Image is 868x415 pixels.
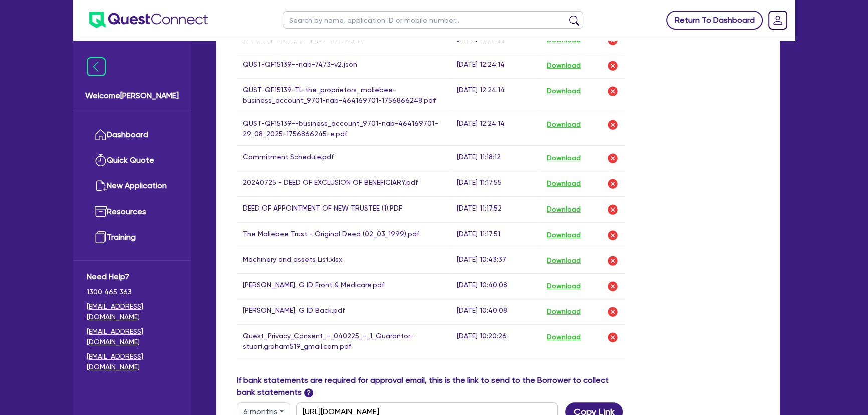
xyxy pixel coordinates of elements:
[607,203,619,216] img: delete-icon
[89,12,208,28] img: quest-connect-logo-blue
[607,60,619,72] img: delete-icon
[546,59,581,72] button: Download
[451,196,540,222] td: [DATE] 11:17:52
[237,374,625,398] label: If bank statements are required for approval email, this is the link to send to the Borrower to c...
[451,222,540,248] td: [DATE] 11:17:51
[451,53,540,78] td: [DATE] 12:24:14
[237,273,451,299] td: [PERSON_NAME]. G ID Front & Medicare.pdf
[87,122,177,148] a: Dashboard
[607,152,619,164] img: delete-icon
[237,78,451,112] td: QUST-QF15139-TL-the_proprietors_mallebee-business_account_9701-nab-464169701-1756866248.pdf
[546,177,581,190] button: Download
[451,248,540,273] td: [DATE] 10:43:37
[607,119,619,131] img: delete-icon
[451,299,540,324] td: [DATE] 10:40:08
[607,306,619,318] img: delete-icon
[237,145,451,171] td: Commitment Schedule.pdf
[87,326,177,347] a: [EMAIL_ADDRESS][DOMAIN_NAME]
[283,11,583,29] input: Search by name, application ID or mobile number...
[237,53,451,78] td: QUST-QF15139--nab-7473-v2.json
[237,299,451,324] td: [PERSON_NAME]. G ID Back.pdf
[87,57,106,76] img: icon-menu-close
[95,180,107,192] img: new-application
[451,145,540,171] td: [DATE] 11:18:12
[237,196,451,222] td: DEED OF APPOINTMENT OF NEW TRUSTEE (1).PDF
[607,229,619,241] img: delete-icon
[607,178,619,190] img: delete-icon
[85,90,179,102] span: Welcome [PERSON_NAME]
[95,231,107,243] img: training
[546,85,581,98] button: Download
[95,205,107,218] img: resources
[87,225,177,250] a: Training
[237,248,451,273] td: Machinery and assets List.xlsx
[451,171,540,196] td: [DATE] 11:17:55
[87,351,177,372] a: [EMAIL_ADDRESS][DOMAIN_NAME]
[666,11,763,30] a: Return To Dashboard
[546,152,581,165] button: Download
[451,273,540,299] td: [DATE] 10:40:08
[87,301,177,322] a: [EMAIL_ADDRESS][DOMAIN_NAME]
[546,203,581,216] button: Download
[765,7,791,33] a: Dropdown toggle
[546,305,581,318] button: Download
[546,331,581,344] button: Download
[87,271,177,283] span: Need Help?
[607,255,619,267] img: delete-icon
[451,324,540,358] td: [DATE] 10:20:26
[95,154,107,166] img: quick-quote
[607,85,619,97] img: delete-icon
[607,280,619,292] img: delete-icon
[87,287,177,297] span: 1300 465 363
[87,199,177,225] a: Resources
[237,222,451,248] td: The Mallebee Trust - Original Deed (02_03_1999).pdf
[87,148,177,173] a: Quick Quote
[87,173,177,199] a: New Application
[546,229,581,242] button: Download
[451,78,540,112] td: [DATE] 12:24:14
[451,112,540,145] td: [DATE] 12:24:14
[546,280,581,293] button: Download
[607,331,619,343] img: delete-icon
[546,118,581,131] button: Download
[237,324,451,358] td: Quest_Privacy_Consent_-_040225_-_1_Guarantor-stuart.graham519_gmail.com.pdf
[304,388,313,397] span: ?
[237,171,451,196] td: 20240725 - DEED OF EXCLUSION OF BENEFICIARY.pdf
[237,112,451,145] td: QUST-QF15139--business_account_9701-nab-464169701-29_08_2025-1756866245-e.pdf
[546,254,581,267] button: Download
